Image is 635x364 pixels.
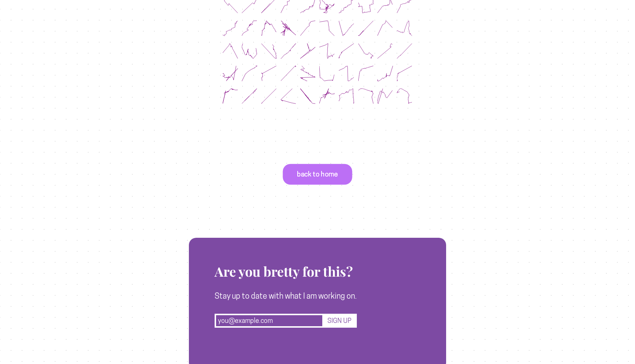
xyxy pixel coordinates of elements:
[215,314,324,328] input: you@example.com
[283,164,352,185] a: back to home
[215,238,357,279] h1: Are you bretty for this?
[215,290,357,303] p: Stay up to date with what I am working on.
[324,314,357,328] button: SIGN UP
